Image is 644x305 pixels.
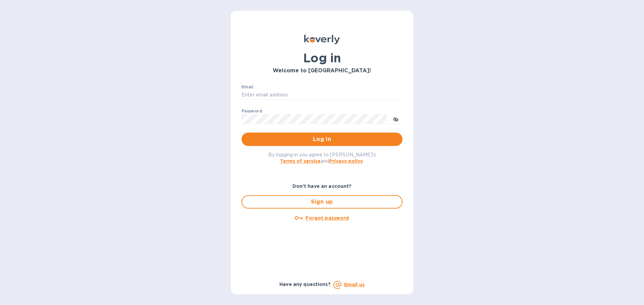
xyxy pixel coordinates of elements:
[304,35,340,44] img: Koverly
[247,135,397,143] span: Log in
[329,158,363,164] a: Privacy policy
[241,85,253,89] label: Email
[280,158,321,164] a: Terms of service
[241,90,402,100] input: Enter email address
[344,282,365,287] a: Email us
[241,51,402,65] h1: Log in
[268,152,376,164] span: By logging in you agree to [PERSON_NAME]'s and .
[241,68,402,74] h3: Welcome to [GEOGRAPHIC_DATA]!
[306,215,349,221] u: Forgot password
[292,183,352,189] b: Don't have an account?
[279,282,331,287] b: Have any questions?
[241,195,402,209] button: Sign up
[241,109,262,113] label: Password
[241,133,402,146] button: Log in
[389,112,402,126] button: toggle password visibility
[248,198,396,206] span: Sign up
